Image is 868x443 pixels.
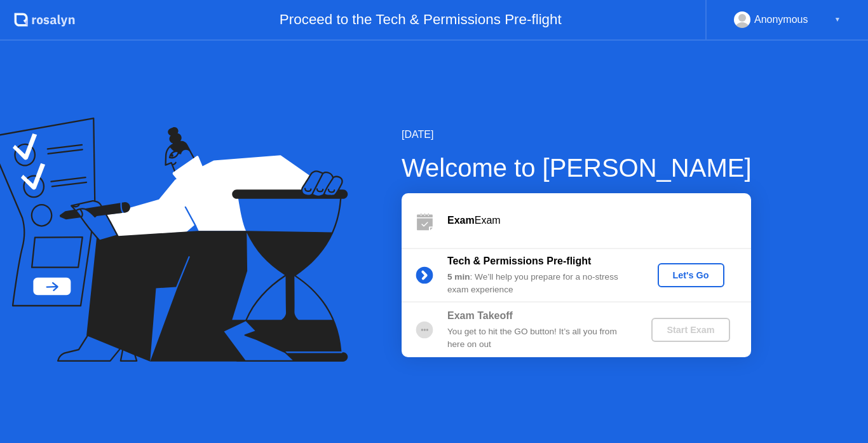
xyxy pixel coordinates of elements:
[663,270,719,280] div: Let's Go
[447,271,630,297] div: : We’ll help you prepare for a no-stress exam experience
[402,149,752,187] div: Welcome to [PERSON_NAME]
[402,127,752,142] div: [DATE]
[447,213,751,228] div: Exam
[754,11,808,28] div: Anonymous
[447,256,591,266] b: Tech & Permissions Pre-flight
[834,11,841,28] div: ▼
[447,272,470,282] b: 5 min
[651,318,729,342] button: Start Exam
[658,263,724,287] button: Let's Go
[656,325,724,335] div: Start Exam
[447,310,513,321] b: Exam Takeoff
[447,215,475,226] b: Exam
[447,325,630,351] div: You get to hit the GO button! It’s all you from here on out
